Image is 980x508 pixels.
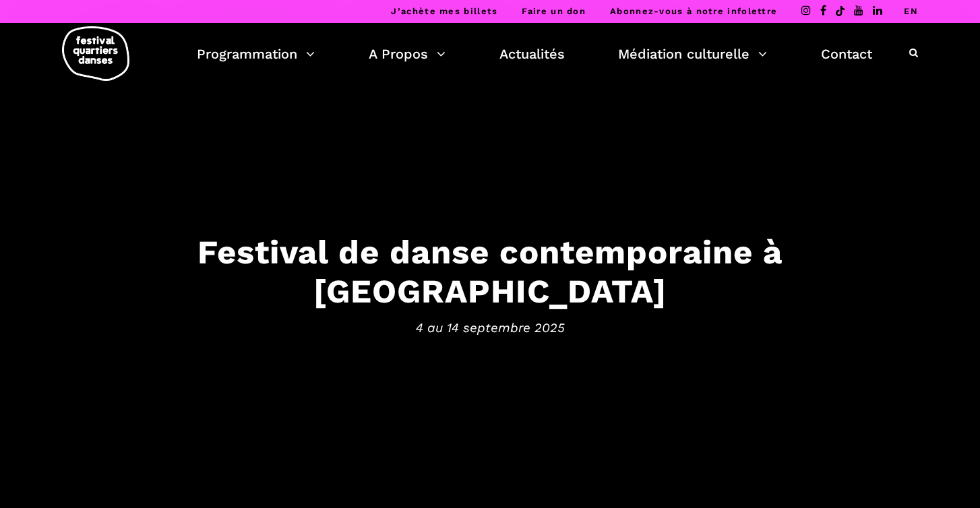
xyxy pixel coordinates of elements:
a: Programmation [197,42,315,65]
a: Médiation culturelle [618,42,767,65]
a: Faire un don [522,6,586,16]
a: J’achète mes billets [391,6,497,16]
a: Abonnez-vous à notre infolettre [610,6,777,16]
a: A Propos [369,42,446,65]
h3: Festival de danse contemporaine à [GEOGRAPHIC_DATA] [72,232,908,311]
a: Contact [821,42,872,65]
span: 4 au 14 septembre 2025 [72,318,908,338]
img: logo-fqd-med [62,26,129,81]
a: Actualités [499,42,565,65]
a: EN [904,6,918,16]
